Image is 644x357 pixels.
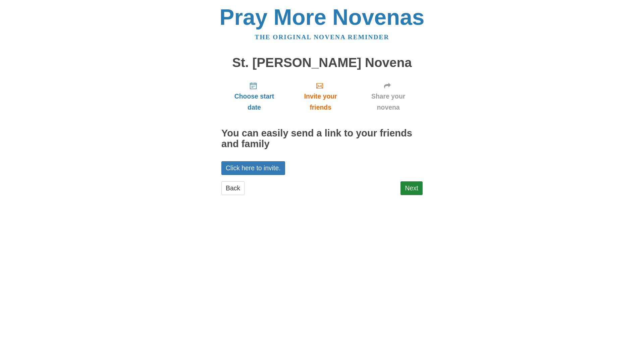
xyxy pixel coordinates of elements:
[228,91,280,113] span: Choose start date
[287,76,354,116] a: Invite your friends
[361,91,416,113] span: Share your novena
[221,161,285,175] a: Click here to invite.
[221,128,423,150] h2: You can easily send a link to your friends and family
[220,5,425,29] a: Pray More Novenas
[294,91,347,113] span: Invite your friends
[221,181,245,195] a: Back
[354,76,423,116] a: Share your novena
[221,76,287,116] a: Choose start date
[400,181,423,195] a: Next
[255,34,389,41] a: The original novena reminder
[221,56,423,70] h1: St. [PERSON_NAME] Novena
